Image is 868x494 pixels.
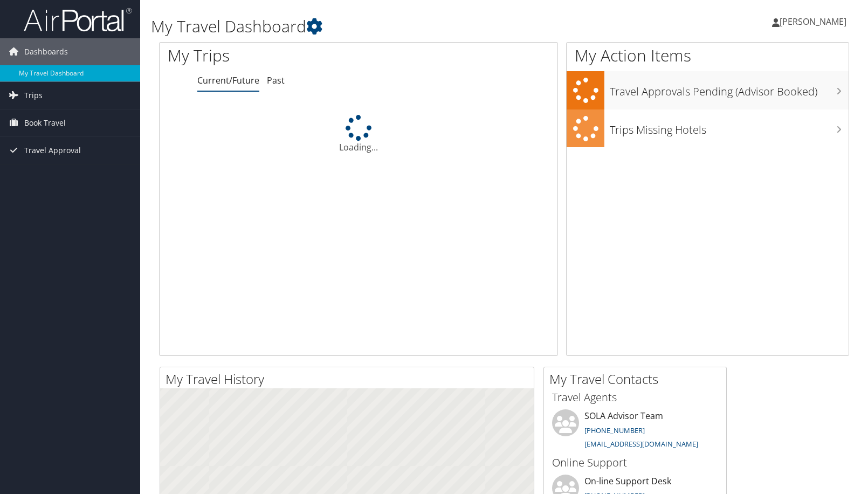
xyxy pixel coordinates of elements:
h2: My Travel Contacts [549,370,726,388]
span: Travel Approval [24,137,81,164]
a: Past [267,74,285,86]
img: airportal-logo.png [24,7,132,32]
a: [PHONE_NUMBER] [584,426,645,435]
h3: Travel Approvals Pending (Advisor Booked) [610,79,849,99]
a: Travel Approvals Pending (Advisor Booked) [567,71,849,109]
a: [PERSON_NAME] [772,5,857,38]
li: SOLA Advisor Team [547,409,724,454]
h1: My Trips [168,44,384,67]
span: [PERSON_NAME] [780,16,846,28]
a: [EMAIL_ADDRESS][DOMAIN_NAME] [584,439,698,449]
span: Dashboards [24,38,68,65]
h1: My Travel Dashboard [151,15,622,38]
span: Trips [24,82,43,109]
h3: Trips Missing Hotels [610,117,849,138]
div: Loading... [160,115,557,154]
a: Current/Future [197,74,259,86]
h1: My Action Items [567,44,849,67]
span: Book Travel [24,109,66,136]
h3: Travel Agents [552,390,718,405]
a: Trips Missing Hotels [567,109,849,148]
h3: Online Support [552,455,718,470]
h2: My Travel History [166,370,534,388]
